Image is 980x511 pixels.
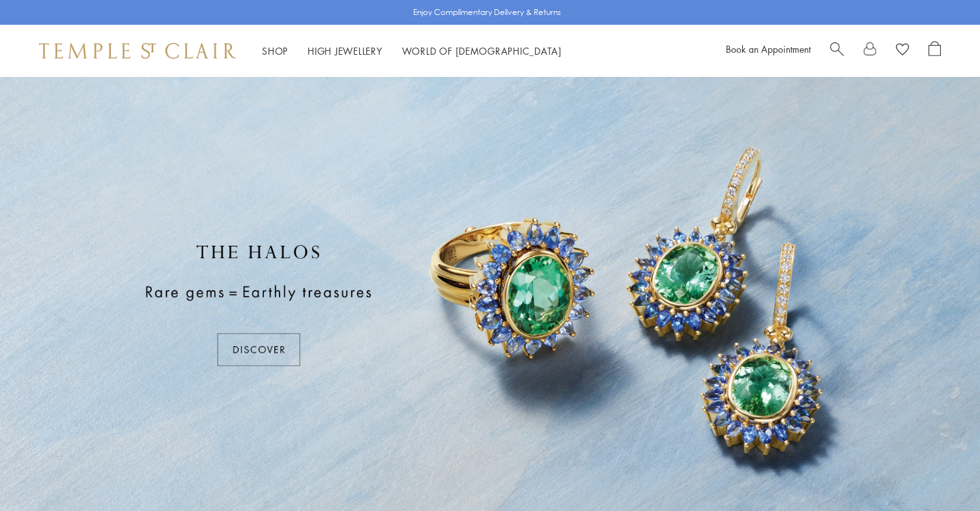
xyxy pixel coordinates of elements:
a: Open Shopping Bag [929,41,941,61]
img: Temple St. Clair [39,43,236,59]
a: High JewelleryHigh Jewellery [308,44,382,57]
iframe: Gorgias live chat messenger [915,450,967,498]
nav: Main navigation [262,43,562,59]
a: ShopShop [262,44,288,57]
a: Search [830,41,844,61]
a: View Wishlist [896,41,909,61]
p: Enjoy Complimentary Delivery & Returns [413,6,561,19]
a: World of [DEMOGRAPHIC_DATA]World of [DEMOGRAPHIC_DATA] [402,44,562,57]
a: Book an Appointment [726,42,811,55]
